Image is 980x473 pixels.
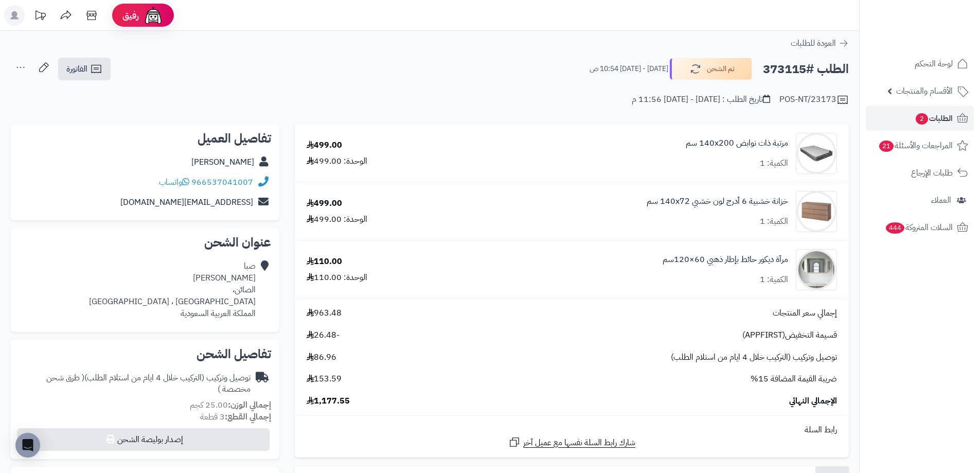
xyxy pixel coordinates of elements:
span: توصيل وتركيب (التركيب خلال 4 ايام من استلام الطلب) [671,352,837,363]
a: [EMAIL_ADDRESS][DOMAIN_NAME] [120,196,253,208]
span: لوحة التحكم [915,57,953,71]
h2: عنوان الشحن [19,236,271,249]
div: الكمية: 1 [760,216,788,227]
a: طلبات الإرجاع [866,161,974,185]
small: 3 قطعة [200,411,271,423]
span: 153.59 [307,373,342,385]
img: 1753182839-1-90x90.jpg [796,249,836,290]
span: 21 [879,140,894,152]
div: الكمية: 1 [760,274,788,286]
a: العودة للطلبات [791,37,849,49]
a: [PERSON_NAME] [191,156,254,168]
strong: إجمالي القطع: [225,411,271,423]
span: الطلبات [915,111,953,126]
span: -26.48 [307,329,340,341]
button: تم الشحن [670,58,752,80]
span: العملاء [931,193,951,207]
div: رابط السلة [299,424,845,436]
a: الفاتورة [58,58,111,80]
span: السلات المتروكة [885,220,953,235]
strong: إجمالي الوزن: [228,399,271,411]
a: 966537041007 [191,176,253,188]
div: 499.00 [307,139,342,151]
small: 25.00 كجم [190,399,271,411]
span: 2 [915,113,929,125]
a: تحديثات المنصة [27,5,53,28]
div: الكمية: 1 [760,157,788,169]
span: الفاتورة [66,63,87,75]
a: مرتبة ذات نوابض 140x200 سم [686,137,788,149]
span: 444 [885,222,905,234]
span: المراجعات والأسئلة [878,138,953,153]
a: الطلبات2 [866,106,974,131]
div: الوحدة: 499.00 [307,214,367,225]
span: الإجمالي النهائي [789,395,837,407]
a: السلات المتروكة444 [866,215,974,240]
div: 110.00 [307,256,342,268]
span: طلبات الإرجاع [911,166,953,180]
a: لوحة التحكم [866,51,974,76]
div: الوحدة: 110.00 [307,272,367,284]
span: الأقسام والمنتجات [896,84,953,98]
span: 86.96 [307,352,336,363]
img: 1752058398-1(9)-90x90.jpg [796,191,836,232]
a: واتساب [159,176,189,188]
img: 1702551583-26-90x90.jpg [796,133,836,174]
span: 963.48 [307,307,342,319]
h2: الطلب #373115 [763,59,849,80]
div: Open Intercom Messenger [15,433,40,458]
span: قسيمة التخفيض(APPFIRST) [742,329,837,341]
span: ( طرق شحن مخصصة ) [46,372,251,396]
span: شارك رابط السلة نفسها مع عميل آخر [523,437,635,449]
div: صبا [PERSON_NAME] الصائن، [GEOGRAPHIC_DATA] ، [GEOGRAPHIC_DATA] المملكة العربية السعودية [89,260,256,319]
div: 499.00 [307,198,342,209]
span: العودة للطلبات [791,37,836,49]
a: خزانة خشبية 6 أدرج لون خشبي 140x72 سم [647,196,788,207]
a: شارك رابط السلة نفسها مع عميل آخر [508,436,635,449]
button: إصدار بوليصة الشحن [17,428,270,451]
img: ai-face.png [143,5,164,26]
img: logo-2.png [910,18,970,40]
h2: تفاصيل العميل [19,132,271,145]
span: 1,177.55 [307,395,350,407]
a: مرآة ديكور حائط بإطار ذهبي 60×120سم [663,254,788,266]
h2: تفاصيل الشحن [19,348,271,360]
small: [DATE] - [DATE] 10:54 ص [590,64,668,74]
span: ضريبة القيمة المضافة 15% [751,373,837,385]
a: العملاء [866,188,974,213]
div: POS-NT/23173 [779,94,849,106]
div: توصيل وتركيب (التركيب خلال 4 ايام من استلام الطلب) [19,372,251,396]
span: إجمالي سعر المنتجات [773,307,837,319]
div: تاريخ الطلب : [DATE] - [DATE] 11:56 م [632,94,770,106]
span: رفيق [122,9,139,22]
a: المراجعات والأسئلة21 [866,133,974,158]
div: الوحدة: 499.00 [307,155,367,167]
